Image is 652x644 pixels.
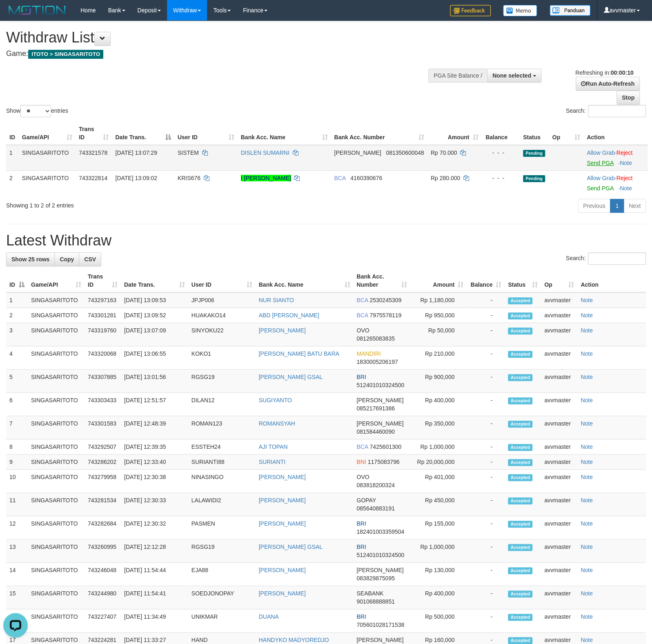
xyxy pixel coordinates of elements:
[467,470,505,493] td: -
[581,312,593,319] a: Note
[410,539,467,563] td: Rp 1,000,000
[28,370,85,393] td: SINGASARITOTO
[581,459,593,465] a: Note
[79,175,107,181] span: 743322814
[467,586,505,609] td: -
[19,145,76,171] td: SINGASARITOTO
[85,269,121,292] th: Trans ID: activate to sort column ascending
[121,416,188,439] td: [DATE] 12:48:39
[410,455,467,470] td: Rp 20,000,000
[174,122,238,145] th: User ID: activate to sort column ascending
[581,497,593,504] a: Note
[587,175,614,181] a: Allow Grab
[467,292,505,308] td: -
[121,393,188,416] td: [DATE] 12:51:57
[28,416,85,439] td: SINGASARITOTO
[356,613,366,620] span: BRI
[356,544,366,550] span: BRI
[368,459,400,465] span: Copy 1175083796 to clipboard
[85,516,121,539] td: 743282684
[356,622,404,628] span: Copy 705601028171538 to clipboard
[588,105,646,117] input: Search:
[508,351,532,358] span: Accepted
[541,370,577,393] td: avvmaster
[356,474,369,480] span: OVO
[28,346,85,370] td: SINGASARITOTO
[259,459,285,465] a: SURIANTI
[28,609,85,633] td: SINGASARITOTO
[541,269,577,292] th: Op: activate to sort column ascending
[410,269,467,292] th: Amount: activate to sort column ascending
[616,175,633,181] a: Reject
[6,122,19,145] th: ID
[85,455,121,470] td: 743286202
[6,370,28,393] td: 5
[259,637,329,643] a: HANDYKO MADYOREDJO
[410,439,467,455] td: Rp 1,000,000
[6,539,28,563] td: 13
[587,160,613,166] a: Send PGA
[541,308,577,323] td: avvmaster
[587,149,614,156] a: Allow Grab
[541,346,577,370] td: avvmaster
[467,609,505,633] td: -
[28,439,85,455] td: SINGASARITOTO
[85,416,121,439] td: 743301583
[353,269,410,292] th: Bank Acc. Number: activate to sort column ascending
[20,105,51,117] select: Showentries
[241,175,291,181] a: I [PERSON_NAME]
[6,609,28,633] td: 16
[85,439,121,455] td: 743292507
[188,470,256,493] td: NINASINGO
[19,170,76,196] td: SINGASARITOTO
[259,590,306,597] a: [PERSON_NAME]
[581,397,593,403] a: Note
[188,563,256,586] td: EJA88
[259,350,339,357] a: [PERSON_NAME] BATU BARA
[508,591,532,597] span: Accepted
[410,292,467,308] td: Rp 1,180,000
[259,420,295,427] a: ROMANSYAH
[85,346,121,370] td: 743320068
[581,637,593,643] a: Note
[259,297,294,303] a: NUR SIANTO
[581,474,593,480] a: Note
[6,105,68,117] label: Show entries
[508,459,532,466] span: Accepted
[178,175,200,181] span: KRIS676
[85,539,121,563] td: 743260995
[620,185,632,192] a: Note
[85,323,121,346] td: 743319760
[575,69,633,76] span: Refreshing in:
[467,455,505,470] td: -
[410,346,467,370] td: Rp 210,000
[487,69,541,82] button: None selected
[121,470,188,493] td: [DATE] 12:30:38
[578,199,610,213] a: Previous
[356,335,394,342] span: Copy 081265083835 to clipboard
[121,439,188,455] td: [DATE] 12:39:35
[508,474,532,481] span: Accepted
[188,439,256,455] td: ESSTEH24
[541,493,577,516] td: avvmaster
[508,567,532,574] span: Accepted
[28,516,85,539] td: SINGASARITOTO
[467,323,505,346] td: -
[6,29,427,46] h1: Withdraw List
[541,470,577,493] td: avvmaster
[541,416,577,439] td: avvmaster
[588,252,646,265] input: Search:
[6,269,28,292] th: ID: activate to sort column descending
[356,482,394,488] span: Copy 083818200324 to clipboard
[541,292,577,308] td: avvmaster
[188,346,256,370] td: KOKO1
[369,312,401,319] span: Copy 7975578119 to clipboard
[587,185,613,192] a: Send PGA
[85,586,121,609] td: 743244980
[505,269,541,292] th: Status: activate to sort column ascending
[541,516,577,539] td: avvmaster
[467,370,505,393] td: -
[356,350,381,357] span: MANDIRI
[188,323,256,346] td: SINYOKU22
[6,439,28,455] td: 8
